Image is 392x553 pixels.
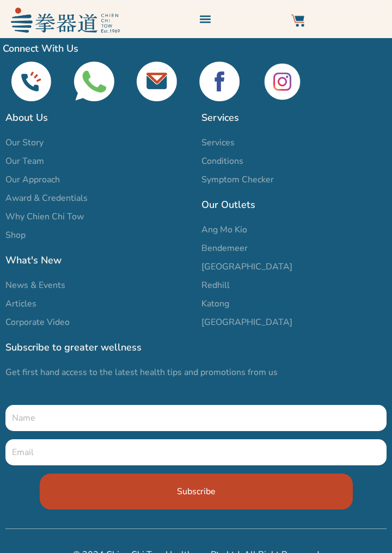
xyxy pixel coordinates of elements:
[201,136,235,149] span: Services
[201,242,248,255] span: Bendemeer
[5,110,191,125] h2: About Us
[5,366,387,379] p: Get first hand access to the latest health tips and promotions from us
[201,297,229,310] span: Katong
[5,210,84,223] span: Why Chien Chi Tow
[5,173,60,186] span: Our Approach
[5,253,191,268] h2: What's New
[201,279,387,292] a: Redhill
[5,316,191,329] a: Corporate Video
[3,41,389,56] h2: Connect With Us
[5,192,88,205] span: Award & Credentials
[5,340,387,355] h2: Subscribe to greater wellness
[201,155,387,168] a: Conditions
[5,229,26,242] span: Shop
[5,297,36,310] span: Articles
[201,316,387,329] a: [GEOGRAPHIC_DATA]
[291,14,304,27] img: Website Icon-03
[201,197,387,212] h2: Our Outlets
[5,136,44,149] span: Our Story
[201,155,243,168] span: Conditions
[5,279,191,292] a: News & Events
[201,173,387,186] a: Symptom Checker
[5,439,387,465] input: Email
[201,316,292,329] span: [GEOGRAPHIC_DATA]
[5,279,65,292] span: News & Events
[201,223,247,236] span: Ang Mo Kio
[5,297,191,310] a: Articles
[5,405,387,518] form: New Form
[5,192,191,205] a: Award & Credentials
[5,173,191,186] a: Our Approach
[201,260,292,273] span: [GEOGRAPHIC_DATA]
[201,242,387,255] a: Bendemeer
[196,10,214,28] div: Menu Toggle
[5,405,387,431] input: Name
[5,155,191,168] a: Our Team
[5,155,44,168] span: Our Team
[5,229,191,242] a: Shop
[201,223,387,236] a: Ang Mo Kio
[201,173,274,186] span: Symptom Checker
[201,260,387,273] a: [GEOGRAPHIC_DATA]
[5,316,70,329] span: Corporate Video
[177,485,216,498] span: Subscribe
[5,136,191,149] a: Our Story
[40,474,353,509] button: Subscribe
[5,210,191,223] a: Why Chien Chi Tow
[201,110,387,125] h2: Services
[201,136,387,149] a: Services
[201,297,387,310] a: Katong
[201,279,230,292] span: Redhill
